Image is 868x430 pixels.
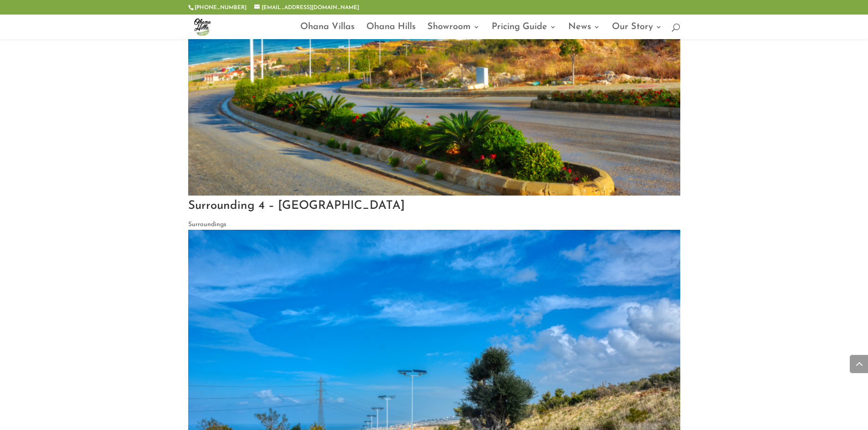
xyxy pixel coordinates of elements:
[568,24,600,39] a: News
[188,200,405,212] a: Surrounding 4 – [GEOGRAPHIC_DATA]
[427,24,480,39] a: Showroom
[612,24,662,39] a: Our Story
[190,15,215,39] img: ohana-hills
[492,24,556,39] a: Pricing Guide
[366,24,416,39] a: Ohana Hills
[254,5,359,10] a: [EMAIL_ADDRESS][DOMAIN_NAME]
[300,24,354,39] a: Ohana Villas
[188,221,226,228] a: Surroundings
[195,5,247,10] a: [PHONE_NUMBER]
